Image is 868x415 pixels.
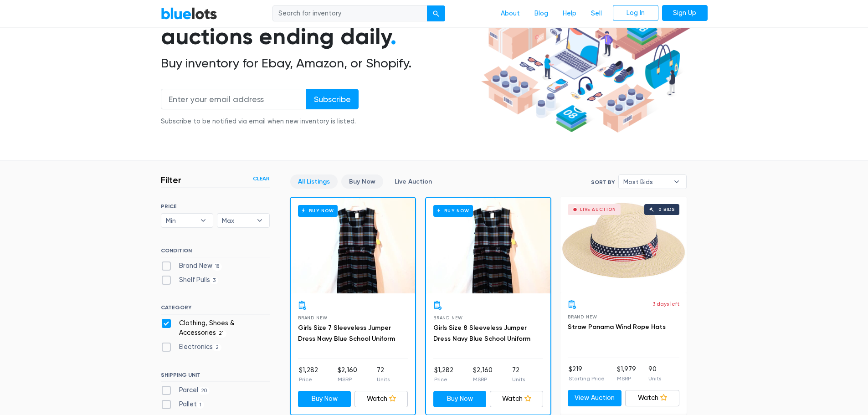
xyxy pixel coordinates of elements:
[298,205,338,216] h6: Buy Now
[555,5,584,22] a: Help
[161,318,270,338] label: Clothing, Shoes & Accessories
[222,214,252,227] span: Max
[560,197,687,292] a: Live Auction 0 bids
[623,175,669,189] span: Most Bids
[298,324,395,343] a: Girls Size 7 Sleeveless Jumper Dress Navy Blue School Uniform
[161,400,205,410] label: Pallet
[166,214,196,227] span: Min
[291,198,415,293] a: Buy Now
[617,364,636,383] li: $1,979
[194,214,213,227] b: ▾
[298,315,328,320] span: Brand New
[250,214,269,227] b: ▾
[377,375,390,384] p: Units
[433,315,463,320] span: Brand New
[617,374,636,383] p: MSRP
[161,261,222,271] label: Brand New
[433,324,530,343] a: Girls Size 8 Sleeveless Jumper Dress Navy Blue School Uniform
[568,314,597,319] span: Brand New
[591,178,615,186] label: Sort By
[434,375,453,384] p: Price
[390,23,396,50] span: .
[198,387,210,395] span: 20
[512,375,525,384] p: Units
[625,390,679,406] a: Watch
[161,304,270,314] h6: CATEGORY
[512,365,525,384] li: 72
[338,375,357,384] p: MSRP
[433,391,487,407] a: Buy Now
[426,198,550,293] a: Buy Now
[161,247,270,257] h6: CONDITION
[568,390,622,406] a: View Auction
[648,374,661,383] p: Units
[580,207,616,212] div: Live Auction
[648,364,661,383] li: 90
[253,174,270,183] a: Clear
[161,7,217,20] a: BlueLots
[613,5,658,21] a: Log In
[161,203,270,210] h6: PRICE
[161,275,219,285] label: Shelf Pulls
[216,330,227,338] span: 21
[569,364,605,383] li: $219
[354,391,408,407] a: Watch
[341,174,383,189] a: Buy Now
[473,375,493,384] p: MSRP
[584,5,609,22] a: Sell
[161,385,210,395] label: Parcel
[290,174,338,189] a: All Listings
[377,365,390,384] li: 72
[569,374,605,383] p: Starting Price
[434,365,453,384] li: $1,282
[490,391,543,407] a: Watch
[527,5,555,22] a: Blog
[210,277,219,284] span: 3
[213,344,222,351] span: 2
[652,300,679,308] p: 3 days left
[161,174,181,185] h3: Filter
[338,365,357,384] li: $2,160
[658,207,675,212] div: 0 bids
[662,5,708,21] a: Sign Up
[387,174,440,189] a: Live Auction
[306,89,359,109] input: Subscribe
[493,5,527,22] a: About
[161,117,359,127] div: Subscribe to be notified via email when new inventory is listed.
[433,205,473,216] h6: Buy Now
[161,56,478,71] h2: Buy inventory for Ebay, Amazon, or Shopify.
[197,401,205,409] span: 1
[272,5,427,22] input: Search for inventory
[161,372,270,382] h6: SHIPPING UNIT
[667,175,686,189] b: ▾
[473,365,493,384] li: $2,160
[212,263,222,270] span: 18
[299,375,318,384] p: Price
[161,89,307,109] input: Enter your email address
[299,365,318,384] li: $1,282
[161,342,222,352] label: Electronics
[568,323,666,331] a: Straw Panama Wind Rope Hats
[298,391,351,407] a: Buy Now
